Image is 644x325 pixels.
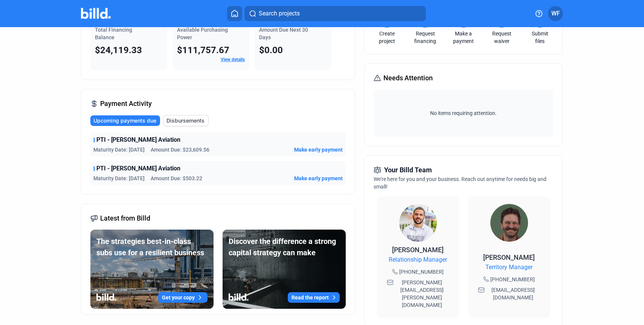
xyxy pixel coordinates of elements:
span: Relationship Manager [389,255,447,264]
button: WF [548,6,563,21]
span: Latest from Billd [100,213,150,224]
button: Search projects [244,6,426,21]
button: Make early payment [294,175,343,182]
span: Search projects [259,9,300,18]
span: Upcoming payments due [93,117,156,124]
span: Your Billd Team [384,165,432,175]
span: [PERSON_NAME] [392,246,444,254]
button: Disbursements [163,115,209,126]
div: The strategies best-in-class subs use for a resilient business [96,236,208,258]
img: Billd Company Logo [81,8,111,19]
a: Create project [374,30,400,45]
button: Get your copy [158,292,208,303]
span: Maturity Date: [DATE] [93,175,145,182]
span: [PHONE_NUMBER] [490,276,535,283]
span: $24,119.33 [95,45,142,55]
span: [PERSON_NAME][EMAIL_ADDRESS][PERSON_NAME][DOMAIN_NAME] [395,279,449,309]
span: Amount Due: $503.22 [151,175,202,182]
span: [PHONE_NUMBER] [399,268,444,276]
span: [PERSON_NAME] [483,253,535,261]
span: PTI - [PERSON_NAME] Aviation [96,135,180,144]
span: Amount Due: $23,609.56 [151,146,209,153]
span: Disbursements [166,117,204,124]
span: PTI - [PERSON_NAME] Aviation [96,164,180,173]
span: Needs Attention [383,73,433,83]
a: Request financing [412,30,438,45]
a: Make a payment [450,30,477,45]
button: Upcoming payments due [90,115,160,126]
img: Relationship Manager [399,204,437,242]
a: Submit files [527,30,553,45]
span: Maturity Date: [DATE] [93,146,145,153]
span: $111,757.67 [177,45,229,55]
div: Discover the difference a strong capital strategy can make [229,236,340,258]
img: Territory Manager [490,204,528,242]
a: View details [221,57,245,62]
span: Payment Activity [100,98,152,109]
span: No items requiring attention. [377,109,550,117]
span: Territory Manager [485,263,533,272]
span: $0.00 [259,45,283,55]
button: Read the report [288,292,340,303]
span: WF [551,9,560,18]
button: Make early payment [294,146,343,153]
span: [EMAIL_ADDRESS][DOMAIN_NAME] [486,286,540,301]
a: Request waiver [488,30,515,45]
span: We're here for you and your business. Reach out anytime for needs big and small! [374,176,546,190]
